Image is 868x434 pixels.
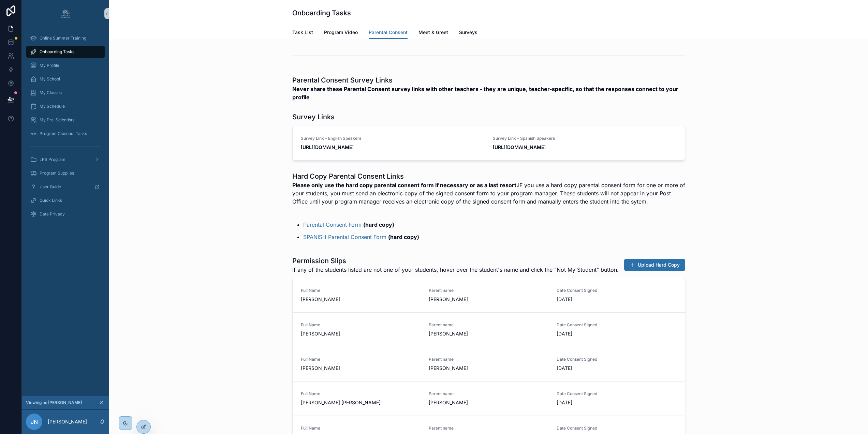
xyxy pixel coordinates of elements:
[292,182,518,189] strong: Please only use the hard copy parental consent form if necessary or as a last resort.
[324,29,358,36] span: Program Video
[31,418,38,426] span: JN
[557,357,645,362] span: Date Consent Signed
[292,85,685,101] strong: Never share these Parental Consent survey links with other teachers - they are unique, teacher-sp...
[26,194,105,207] a: Quick Links
[26,46,105,58] a: Onboarding Tasks
[369,29,408,36] span: Parental Consent
[26,400,82,405] span: Viewing as [PERSON_NAME]
[40,117,74,123] span: My Pre-Scientists
[293,347,685,381] a: Full Name[PERSON_NAME]Parent name[PERSON_NAME]Date Consent Signed[DATE]
[26,208,105,220] a: Data Privacy
[292,75,685,85] h1: Parental Consent Survey Links
[459,29,477,36] span: Surveys
[303,234,386,240] a: SPANISH Parental Consent Form
[301,296,421,303] span: [PERSON_NAME]
[301,425,421,431] span: Full Name
[40,131,87,136] span: Program Closeout Tasks
[301,391,421,396] span: Full Name
[429,391,548,396] span: Parent name
[459,26,477,40] a: Surveys
[22,27,109,229] div: scrollable content
[301,399,421,406] span: [PERSON_NAME] [PERSON_NAME]
[292,266,619,274] span: If any of the students listed are not one of your students, hover over the student's name and cli...
[26,153,105,166] a: LPS Program
[292,256,619,266] h1: Permission Slips
[557,330,645,337] span: [DATE]
[60,8,71,19] img: App logo
[292,8,351,18] h1: Onboarding Tasks
[418,29,448,36] span: Meet & Greet
[429,399,548,406] span: [PERSON_NAME]
[26,128,105,140] a: Program Closeout Tasks
[293,312,685,347] a: Full Name[PERSON_NAME]Parent name[PERSON_NAME]Date Consent Signed[DATE]
[40,49,74,55] span: Onboarding Tasks
[301,144,354,150] strong: [URL][DOMAIN_NAME]
[26,181,105,193] a: User Guide
[26,32,105,44] a: Online Summer Training
[292,29,313,36] span: Task List
[418,26,448,40] a: Meet & Greet
[493,144,546,150] strong: [URL][DOMAIN_NAME]
[48,418,87,425] p: [PERSON_NAME]
[301,322,421,328] span: Full Name
[624,259,685,271] button: Upload Hard Copy
[26,59,105,72] a: My Profile
[557,296,645,303] span: [DATE]
[40,170,74,176] span: Program Supplies
[369,26,408,39] a: Parental Consent
[557,391,645,396] span: Date Consent Signed
[429,288,548,293] span: Parent name
[429,357,548,362] span: Parent name
[363,221,394,228] strong: (hard copy)
[301,136,485,141] span: Survey Link - English Speakers
[26,73,105,85] a: My School
[293,381,685,416] a: Full Name[PERSON_NAME] [PERSON_NAME]Parent name[PERSON_NAME]Date Consent Signed[DATE]
[40,35,86,41] span: Online Summer Training
[26,87,105,99] a: My Classes
[40,184,61,190] span: User Guide
[557,365,645,372] span: [DATE]
[40,104,65,109] span: My Schedule
[301,365,421,372] span: [PERSON_NAME]
[557,425,645,431] span: Date Consent Signed
[292,112,335,122] h1: Survey Links
[292,181,685,206] p: IF you use a hard copy parental consent form for one or more of your students, you must send an e...
[40,63,59,68] span: My Profile
[293,278,685,312] a: Full Name[PERSON_NAME]Parent name[PERSON_NAME]Date Consent Signed[DATE]
[493,136,677,141] span: Survey Link - Spanish Speakers
[40,76,60,82] span: My School
[40,211,65,217] span: Data Privacy
[557,288,645,293] span: Date Consent Signed
[26,167,105,179] a: Program Supplies
[301,357,421,362] span: Full Name
[40,90,62,95] span: My Classes
[429,296,548,303] span: [PERSON_NAME]
[26,100,105,113] a: My Schedule
[40,157,65,162] span: LPS Program
[429,425,548,431] span: Parent name
[303,221,362,228] a: Parental Consent Form
[301,330,421,337] span: [PERSON_NAME]
[40,198,62,203] span: Quick Links
[557,399,645,406] span: [DATE]
[429,322,548,328] span: Parent name
[429,365,548,372] span: [PERSON_NAME]
[388,234,419,240] strong: (hard copy)
[301,288,421,293] span: Full Name
[292,26,313,40] a: Task List
[324,26,358,40] a: Program Video
[557,322,645,328] span: Date Consent Signed
[292,171,685,181] h1: Hard Copy Parental Consent Links
[429,330,548,337] span: [PERSON_NAME]
[26,114,105,126] a: My Pre-Scientists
